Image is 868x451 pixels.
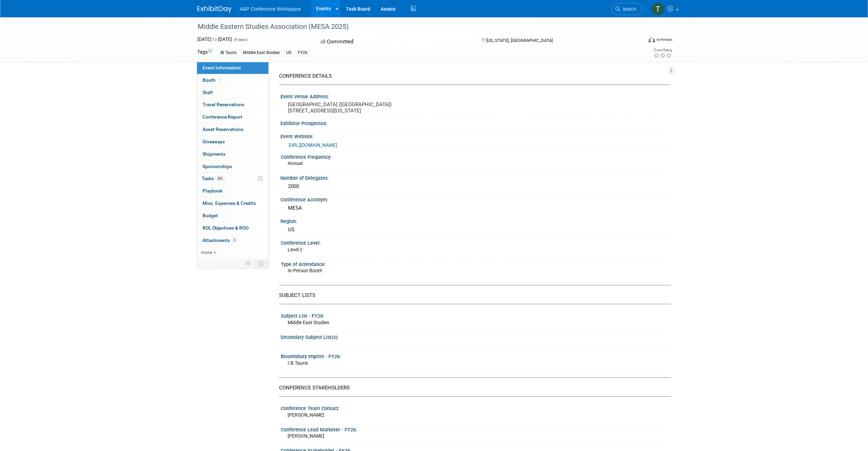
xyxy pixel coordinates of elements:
span: Tasks [202,176,225,181]
span: Staff [202,90,213,95]
div: MESA [286,203,666,213]
div: Exhibitor Prospectus: [280,118,671,127]
span: Level 2 [288,247,302,252]
a: Shipments [197,148,268,160]
span: [PERSON_NAME] [288,433,324,439]
a: Sponsorships [197,161,268,173]
a: [URL][DOMAIN_NAME] [289,142,337,148]
span: Giveaways [202,139,225,144]
span: more [201,250,212,255]
pre: [GEOGRAPHIC_DATA] ([GEOGRAPHIC_DATA]) [STREET_ADDRESS][US_STATE] [288,101,436,114]
div: Event Format [602,36,673,46]
a: Travel Reservations [197,99,268,111]
span: [US_STATE], [GEOGRAPHIC_DATA] [486,38,553,43]
div: IB Tauris [218,49,239,56]
div: Conference Team Contact: [281,403,668,412]
span: Misc. Expenses & Credits [202,200,256,206]
img: Tia Ali [651,2,664,15]
span: ROI, Objectives & ROO [202,225,248,231]
span: Booth [202,77,223,83]
div: Region: [280,216,671,225]
img: ExhibitDay [197,6,232,13]
td: Toggle Event Tabs [254,259,268,268]
span: A&P Conference Workspace [240,6,301,12]
div: FY26 [296,49,310,56]
div: Conference Frequency: [281,152,668,161]
span: Event Information [202,65,241,70]
span: Asset Reservations [202,126,243,132]
div: Subject List - FY26: [281,311,668,319]
img: Format-Inperson.png [648,37,655,42]
div: Middle East Studies [241,49,282,56]
span: to [211,36,218,42]
div: Type of Attendance: [281,259,668,268]
div: Committed [319,36,470,48]
div: Secondary Subject List(s): [280,332,671,341]
span: In-Person Booth [288,268,322,273]
div: Conference Level: [281,238,668,246]
div: Middle Eastern Studies Association (MESA 2025) [195,21,632,33]
span: Playbook [202,188,222,194]
div: Number of Delegates: [280,173,671,181]
td: Personalize Event Tab Strip [243,259,255,268]
span: Annual [288,161,303,166]
span: I.B.Tauris [288,360,308,366]
span: Middle East Studies [288,320,329,325]
span: Conference Report [202,114,242,120]
span: [PERSON_NAME] [288,412,324,418]
div: CONFERENCE DETAILS [279,73,666,80]
span: Budget [202,213,218,218]
a: Booth [197,74,268,86]
span: (4 days) [233,37,247,42]
div: Event Website: [280,131,671,140]
a: Giveaways [197,136,268,148]
div: Conference Acronym: [280,195,671,203]
a: Asset Reservations [197,123,268,135]
div: US [286,224,666,235]
a: Budget [197,210,268,222]
a: Attachments3 [197,234,268,246]
a: Playbook [197,185,268,197]
a: Misc. Expenses & Credits [197,197,268,209]
span: Attachments [202,238,237,243]
i: Booth reservation complete [219,78,222,82]
td: Tags [197,48,212,56]
span: 3 [232,238,237,243]
div: Event Rating [653,48,672,52]
a: Staff [197,87,268,99]
a: Search [611,3,643,15]
span: Search [620,7,636,12]
span: Shipments [202,151,225,157]
div: US [284,49,293,56]
div: Bloomsbury Imprint - FY26: [281,351,668,360]
a: more [197,246,268,258]
span: [DATE] [DATE] [197,36,232,42]
div: In-Person [656,37,672,42]
div: 2000 [286,181,666,192]
div: CONFERENCE STAKEHOLDERS [279,384,666,392]
a: ROI, Objectives & ROO [197,222,268,234]
div: Conference Lead Marketer - FY26: [281,425,668,433]
div: Event Venue Address: [280,91,671,100]
a: Conference Report [197,111,268,123]
span: Sponsorships [202,164,232,169]
span: Travel Reservations [202,102,244,107]
a: Tasks30% [197,173,268,185]
div: SUBJECT LISTS [279,292,666,299]
span: 30% [216,176,225,181]
a: Event Information [197,62,268,74]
